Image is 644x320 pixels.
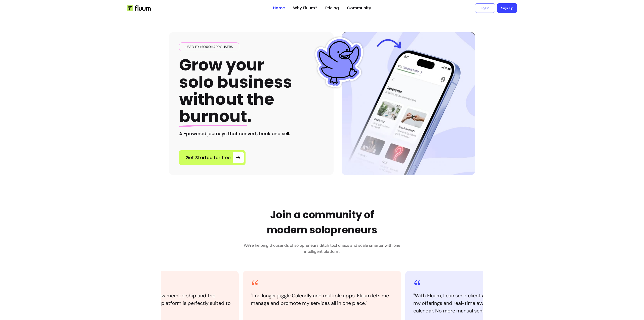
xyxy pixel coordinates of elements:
[199,45,211,49] span: +2000
[497,3,517,13] a: Sign Up
[413,292,556,314] blockquote: " With Fluum, I can send clients to a single page showcasing all my offerings and real-time avail...
[183,44,235,49] span: Used by happy users
[325,5,339,11] a: Pricing
[240,242,404,255] h3: We're helping thousands of solopreneurs ditch tool chaos and scale smarter with one intelligent p...
[127,5,151,11] img: Fluum Logo
[251,292,393,307] blockquote: " I no longer juggle Calendly and multiple apps. Fluum lets me manage and promote my services all...
[273,5,285,11] a: Home
[347,5,371,11] a: Community
[179,56,292,125] h1: Grow your solo business without the .
[475,3,495,13] a: Login
[179,105,247,127] span: burnout
[185,154,231,161] span: Get Started for free
[314,37,364,88] img: Fluum Duck sticker
[293,5,317,11] a: Why Fluum?
[267,207,377,237] h2: Join a community of modern solopreneurs
[179,150,246,165] a: Get Started for free
[342,32,475,175] img: Hero
[179,130,324,137] h2: AI-powered journeys that convert, book and sell.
